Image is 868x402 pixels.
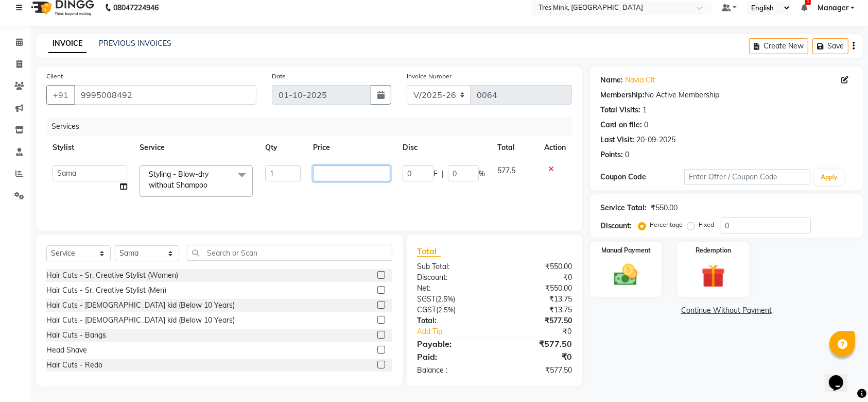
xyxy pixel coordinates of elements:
a: x [207,180,212,190]
span: % [479,169,485,179]
div: Hair Cuts - Bangs [46,330,106,341]
div: 0 [626,149,630,160]
div: 1 [643,105,647,115]
div: Discount: [409,272,494,283]
div: Hair Cuts - [DEMOGRAPHIC_DATA] kid (Below 10 Years) [46,300,235,311]
a: 1 [801,3,807,12]
a: PREVIOUS INVOICES [99,39,171,48]
a: Navia Clt [626,75,655,86]
button: +91 [46,85,75,105]
iframe: chat widget [825,361,858,392]
span: Styling - Blow-dry without Shampoo [149,170,209,190]
input: Search by Name/Mobile/Email/Code [74,85,256,105]
div: Paid: [409,350,494,363]
div: Name: [600,75,623,86]
div: ₹577.50 [494,338,579,350]
span: SGST [417,294,436,304]
div: ( ) [409,294,494,305]
label: Date [272,72,286,81]
span: 577.5 [497,166,515,175]
div: ₹13.75 [494,294,579,305]
span: 2.5% [438,306,454,314]
div: ₹13.75 [494,305,579,315]
div: Hair Cuts - Redo [46,360,102,371]
span: CGST [417,305,436,314]
div: ₹550.00 [494,283,579,294]
button: Save [812,38,848,54]
div: Total Visits: [600,105,641,115]
div: ₹0 [494,350,579,363]
span: Total [417,246,441,257]
div: Hair Cuts - Sr. Creative Stylist (Men) [46,285,166,296]
div: ₹577.50 [494,315,579,326]
th: Disc [396,136,491,159]
div: ₹577.50 [494,365,579,376]
div: Points: [600,149,623,160]
div: 0 [645,120,649,130]
button: Apply [814,170,844,185]
div: Coupon Code [600,172,684,182]
th: Service [133,136,259,159]
th: Stylist [46,136,133,159]
div: Discount: [600,221,632,231]
div: Last Visit: [600,135,635,145]
th: Price [307,136,396,159]
label: Client [46,72,63,81]
label: Redemption [696,246,731,255]
button: Create New [749,38,808,54]
div: ₹550.00 [651,203,678,213]
div: Card on file: [600,120,643,130]
div: Net: [409,283,494,294]
th: Total [491,136,538,159]
a: Add Tip [409,326,509,337]
div: ₹550.00 [494,261,579,272]
label: Percentage [650,220,683,229]
span: F [433,169,438,179]
th: Qty [259,136,307,159]
div: Hair Cuts - Sr. Creative Stylist (Women) [46,270,178,281]
div: Total: [409,315,494,326]
div: Membership: [600,90,645,100]
label: Invoice Number [407,72,452,81]
div: Services [47,117,580,136]
div: Head Shave [46,345,87,356]
div: Service Total: [600,203,647,213]
span: | [442,169,444,179]
th: Action [538,136,572,159]
a: INVOICE [48,35,86,53]
div: No Active Membership [600,90,853,100]
div: Payable: [409,338,494,350]
div: Hair Cuts - [DEMOGRAPHIC_DATA] kid (Below 10 Years) [46,315,235,326]
div: ₹0 [509,326,580,337]
input: Search or Scan [187,245,392,261]
label: Fixed [699,220,715,229]
div: ₹0 [494,272,579,283]
img: _gift.svg [694,261,733,291]
div: 20-09-2025 [637,135,676,145]
input: Enter Offer / Coupon Code [684,169,810,185]
label: Manual Payment [601,246,651,255]
div: Balance : [409,365,494,376]
img: _cash.svg [606,261,645,289]
span: 2.5% [438,295,453,303]
a: Continue Without Payment [592,305,861,316]
div: ( ) [409,305,494,315]
div: Sub Total: [409,261,494,272]
span: Manager [818,3,848,13]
